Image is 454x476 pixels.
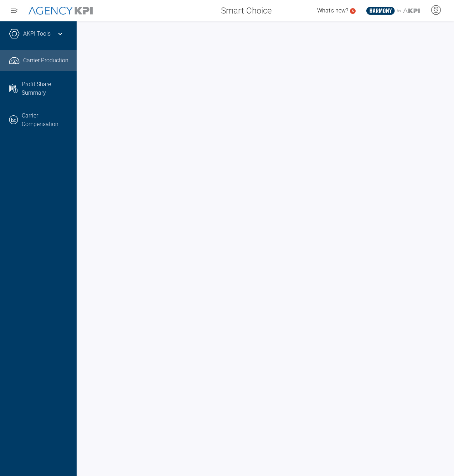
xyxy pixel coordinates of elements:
text: 5 [352,9,354,13]
a: AKPI Tools [23,30,51,38]
a: 5 [350,8,356,14]
span: Profit Share Summary [22,80,69,97]
img: AgencyKPI [29,7,93,15]
span: What's new? [317,7,348,14]
span: Carrier Production [23,56,68,65]
span: Smart Choice [221,4,272,17]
